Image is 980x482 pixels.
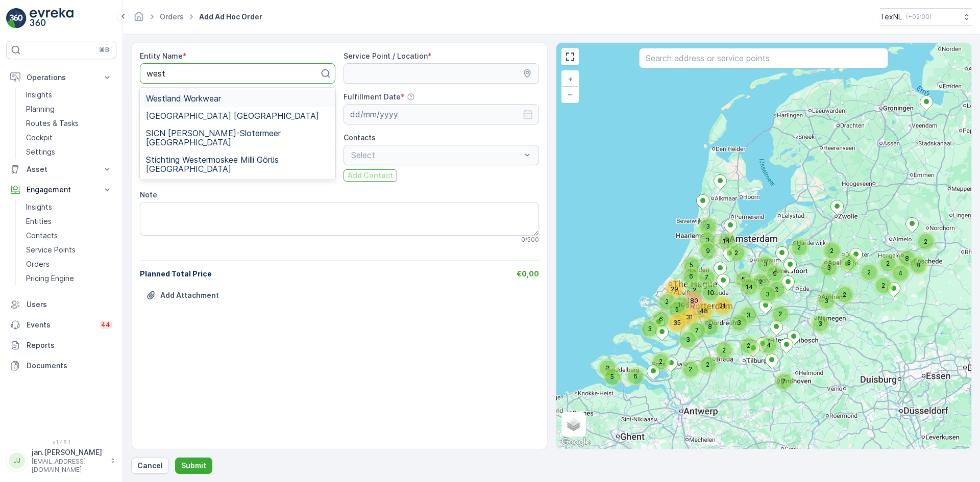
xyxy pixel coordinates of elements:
[146,111,319,120] span: [GEOGRAPHIC_DATA] [GEOGRAPHIC_DATA]
[140,269,212,279] p: Planned Total Price
[160,290,219,300] p: Add Attachment
[918,234,934,249] div: 2
[893,266,908,281] div: 4
[813,316,828,332] div: 3
[9,452,25,469] div: JJ
[684,258,690,264] div: 5
[344,52,428,60] label: Service Point / Location
[568,90,573,98] span: −
[605,369,611,375] div: 5
[517,269,539,278] span: €0,00
[26,245,76,255] p: Service Points
[680,332,687,338] div: 3
[767,266,773,272] div: 9
[731,315,738,321] div: 3
[101,321,110,329] p: 44
[133,15,144,23] a: Homepage
[700,233,706,239] div: 3
[197,12,264,22] span: Add Ad Hoc Order
[824,243,830,249] div: 2
[699,270,705,276] div: 7
[22,214,116,229] a: Entities
[862,265,868,271] div: 2
[6,294,116,315] a: Users
[99,46,109,54] p: ⌘B
[683,269,690,275] div: 6
[667,282,682,297] div: 29
[690,323,705,338] div: 7
[26,259,50,269] p: Orders
[682,310,697,325] div: 31
[911,258,926,273] div: 8
[653,354,659,360] div: 2
[22,271,116,286] a: Pricing Engine
[628,369,634,375] div: 6
[719,234,725,240] div: 14
[348,170,393,181] p: Add Contact
[911,258,917,264] div: 8
[792,240,807,255] div: 2
[344,169,397,182] button: Add Contact
[137,461,163,471] p: Cancel
[683,362,698,377] div: 2
[140,287,225,303] button: Upload File
[22,131,116,145] a: Cockpit
[682,310,688,316] div: 31
[821,260,827,266] div: 3
[906,13,932,21] p: ( +02:00 )
[26,273,74,284] p: Pricing Engine
[700,219,706,225] div: 3
[670,315,685,331] div: 35
[776,374,792,389] div: 7
[653,354,669,369] div: 2
[761,338,767,344] div: 4
[700,233,715,248] div: 3
[22,229,116,243] a: Contacts
[6,439,116,445] span: v 1.48.1
[27,185,96,195] p: Engagement
[741,308,756,323] div: 3
[819,293,825,299] div: 3
[731,315,747,331] div: 3
[703,285,718,300] div: 10
[736,272,742,278] div: 5
[683,362,689,368] div: 2
[605,369,620,385] div: 5
[880,256,896,271] div: 2
[680,332,696,347] div: 3
[761,338,776,353] div: 4
[6,8,27,29] img: logo
[687,283,693,289] div: 2
[639,48,888,68] input: Search address or service points
[22,145,116,159] a: Settings
[22,88,116,102] a: Insights
[562,71,578,87] a: Zoom In
[22,116,116,131] a: Routes & Tasks
[32,447,105,458] p: jan.[PERSON_NAME]
[659,294,666,300] div: 2
[521,236,539,244] p: 0 / 500
[6,159,116,180] button: Asset
[880,8,972,26] button: TexNL(+02:00)
[344,92,401,101] label: Fulfillment Date
[880,12,902,22] p: TexNL
[687,283,702,298] div: 2
[6,315,116,335] a: Events44
[769,282,775,288] div: 2
[741,338,756,353] div: 2
[146,94,221,103] span: Westland Workwear
[683,269,699,284] div: 6
[26,147,55,157] p: Settings
[559,436,593,449] a: Open this area in Google Maps (opens a new window)
[22,257,116,271] a: Orders
[26,216,52,226] p: Entities
[628,369,643,384] div: 6
[600,361,606,367] div: 3
[741,338,747,344] div: 2
[22,200,116,214] a: Insights
[6,356,116,376] a: Documents
[699,270,715,285] div: 7
[26,231,58,241] p: Contacts
[736,272,751,287] div: 5
[715,298,730,314] div: 21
